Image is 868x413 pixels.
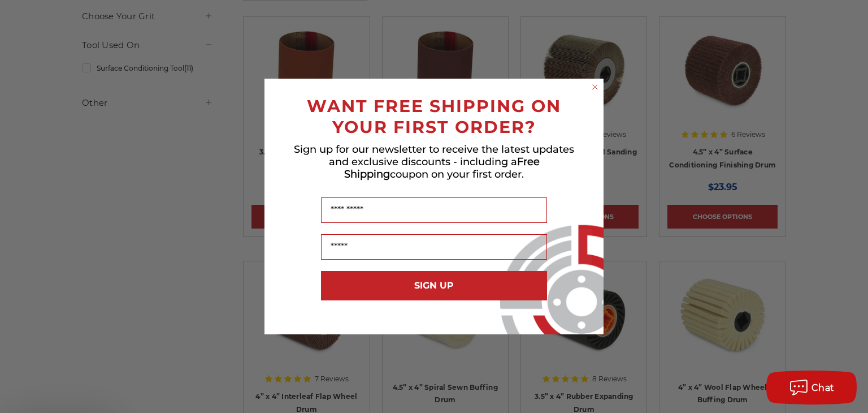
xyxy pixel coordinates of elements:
input: Email [321,234,547,260]
span: Sign up for our newsletter to receive the latest updates and exclusive discounts - including a co... [294,143,574,180]
button: SIGN UP [321,271,547,300]
span: Free Shipping [344,156,540,180]
button: Close dialog [589,81,601,93]
span: WANT FREE SHIPPING ON YOUR FIRST ORDER? [307,96,561,137]
button: Chat [766,371,857,405]
span: Chat [811,382,835,393]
